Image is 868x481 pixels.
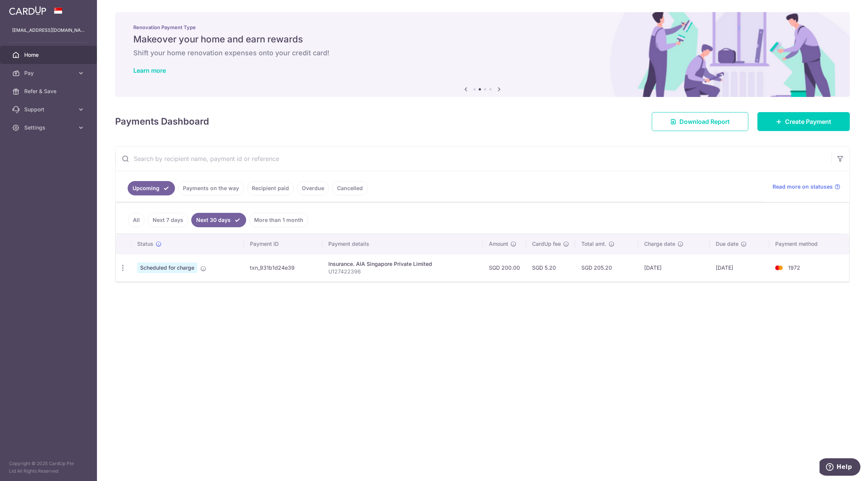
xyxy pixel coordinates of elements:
img: CardUp [9,6,46,15]
a: Upcoming [128,181,175,195]
td: [DATE] [638,254,709,281]
th: Payment ID [244,234,323,254]
input: Search by recipient name, payment id or reference [116,147,831,171]
h4: Payments Dashboard [115,115,209,128]
a: Next 30 days [191,213,246,227]
img: Bank Card [771,263,787,272]
span: Scheduled for charge [137,262,197,273]
span: Charge date [644,240,675,248]
p: [EMAIL_ADDRESS][DOMAIN_NAME] [12,27,85,34]
td: SGD 5.20 [526,254,575,281]
a: All [128,213,145,227]
h6: Shift your home renovation expenses onto your credit card! [133,48,832,58]
span: Home [24,51,74,59]
span: Create Payment [785,117,831,126]
a: Next 7 days [148,213,188,227]
a: Recipient paid [247,181,294,195]
span: Download Report [679,117,730,126]
span: Status [137,240,153,248]
h5: Makeover your home and earn rewards [133,33,832,45]
a: Payments on the way [178,181,244,195]
td: [DATE] [710,254,770,281]
div: Insurance. AIA Singapore Private Limited [328,260,477,268]
th: Payment details [322,234,483,254]
span: Refer & Save [24,87,74,95]
a: Create Payment [757,112,850,131]
p: U127422396 [328,268,477,275]
span: Settings [24,124,74,131]
iframe: Opens a widget where you can find more information [820,458,860,477]
a: Download Report [652,112,748,131]
a: Read more on statuses [773,183,840,191]
img: Renovation banner [115,12,850,97]
span: Support [24,106,74,113]
span: CardUp fee [532,240,561,248]
span: Amount [489,240,508,248]
td: txn_931b1d24e39 [244,254,323,281]
a: Learn more [133,67,166,74]
span: Read more on statuses [773,183,833,191]
th: Payment method [769,234,849,254]
td: SGD 200.00 [483,254,526,281]
span: Due date [716,240,738,248]
span: Total amt. [581,240,606,248]
span: Pay [24,69,74,77]
a: Cancelled [332,181,368,195]
a: Overdue [297,181,329,195]
span: 1972 [788,264,800,271]
p: Renovation Payment Type [133,24,832,30]
a: More than 1 month [249,213,308,227]
td: SGD 205.20 [575,254,638,281]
